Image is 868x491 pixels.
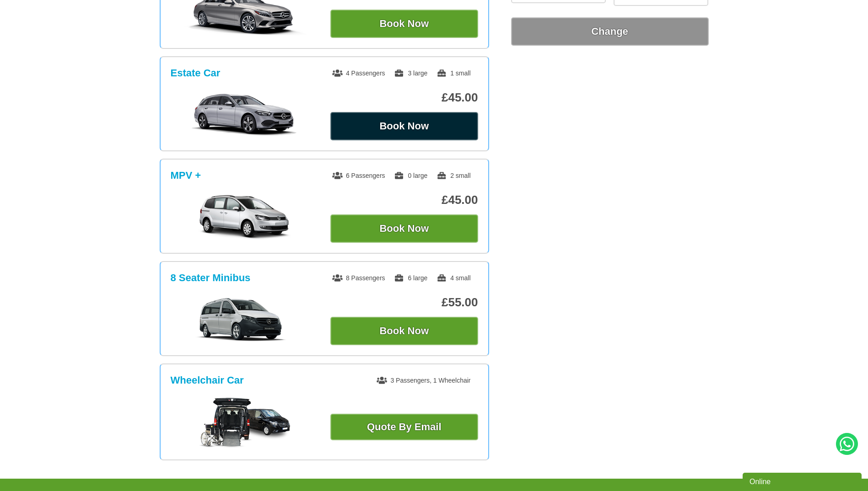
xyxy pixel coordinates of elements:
[175,194,313,240] img: MPV +
[199,398,290,448] img: Wheelchair Car
[743,471,863,491] iframe: chat widget
[330,91,478,105] p: £45.00
[437,172,470,179] span: 2 small
[175,92,313,138] img: Estate Car
[330,295,478,310] p: £55.00
[330,214,478,243] button: Book Now
[171,374,244,386] h3: Wheelchair Car
[330,10,478,38] button: Book Now
[511,17,709,46] button: Change
[330,414,478,440] a: Quote By Email
[394,69,427,77] span: 3 large
[332,172,385,179] span: 6 Passengers
[437,69,470,77] span: 1 small
[437,274,470,282] span: 4 small
[175,297,313,342] img: 8 Seater Minibus
[332,69,385,77] span: 4 Passengers
[330,112,478,140] button: Book Now
[171,67,221,79] h3: Estate Car
[171,170,201,181] h3: MPV +
[377,377,470,384] span: 3 Passengers, 1 Wheelchair
[394,274,427,282] span: 6 large
[171,272,251,284] h3: 8 Seater Minibus
[330,317,478,345] button: Book Now
[394,172,427,179] span: 0 large
[332,274,385,282] span: 8 Passengers
[330,193,478,207] p: £45.00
